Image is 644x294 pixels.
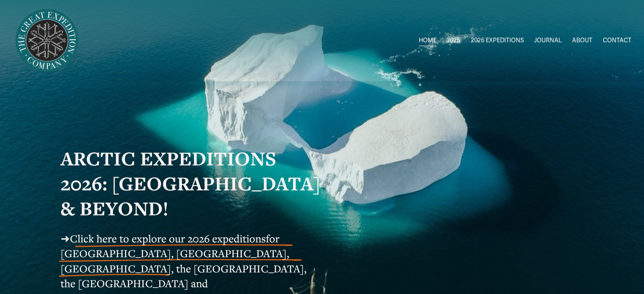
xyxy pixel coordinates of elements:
span: ➜ [61,231,70,245]
a: HOME [419,35,437,47]
span: 2025 [447,35,460,46]
strong: ARCTIC EXPEDITIONS 2026: [GEOGRAPHIC_DATA] & BEYOND! [61,146,325,221]
a: CONTACT [603,35,631,47]
span: 2026 EXPEDITIONS [471,35,524,46]
a: ABOUT [572,35,592,47]
a: Click here to explore our 2026 expeditions [70,231,266,245]
img: Arctic Expeditions [13,6,81,75]
a: folder dropdown [471,35,524,47]
a: JOURNAL [534,35,562,47]
a: folder dropdown [447,35,460,47]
